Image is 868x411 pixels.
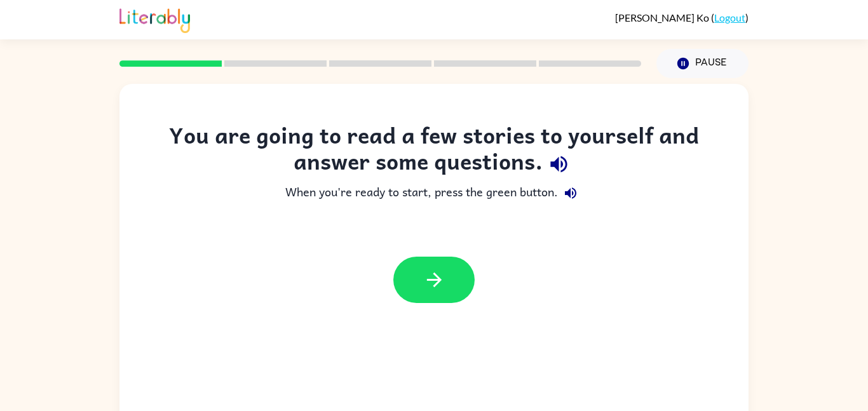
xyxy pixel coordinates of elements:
a: Logout [714,11,745,24]
div: ( ) [615,11,749,24]
button: Pause [656,49,749,78]
span: [PERSON_NAME] Ko [615,11,711,24]
div: You are going to read a few stories to yourself and answer some questions. [145,122,723,180]
img: Literably [119,5,190,33]
div: When you're ready to start, press the green button. [145,180,723,206]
